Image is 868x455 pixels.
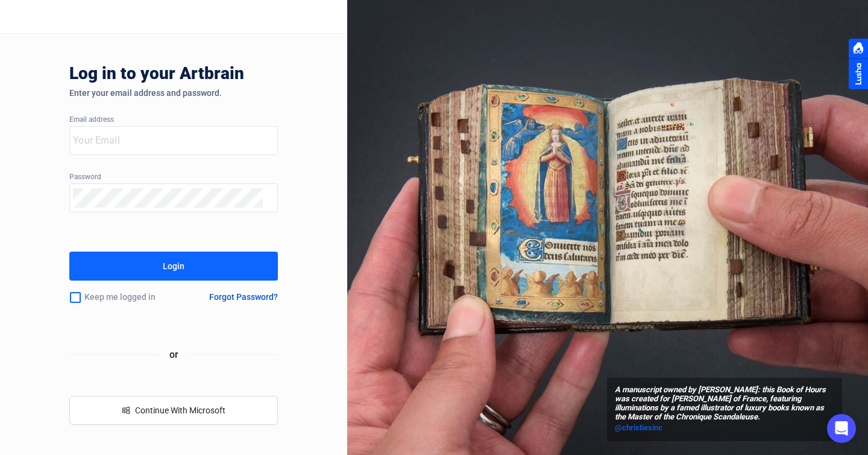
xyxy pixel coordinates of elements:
[827,414,856,443] div: Open Intercom Messenger
[209,292,278,302] div: Forgot Password?
[615,422,834,434] a: @christiesinc
[615,423,662,432] span: @christiesinc
[73,131,263,150] input: Your Email
[122,406,130,415] span: windows
[69,173,278,182] div: Password
[615,386,834,422] span: A manuscript owned by [PERSON_NAME]: this Book of Hours was created for [PERSON_NAME] of France, ...
[69,88,278,98] div: Enter your email address and password.
[69,64,431,88] div: Log in to your Artbrain
[135,406,225,415] span: Continue With Microsoft
[69,396,278,425] button: windowsContinue With Microsoft
[69,285,184,310] div: Keep me logged in
[69,116,278,124] div: Email address
[163,256,184,276] div: Login
[69,252,278,281] button: Login
[160,347,188,362] span: or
